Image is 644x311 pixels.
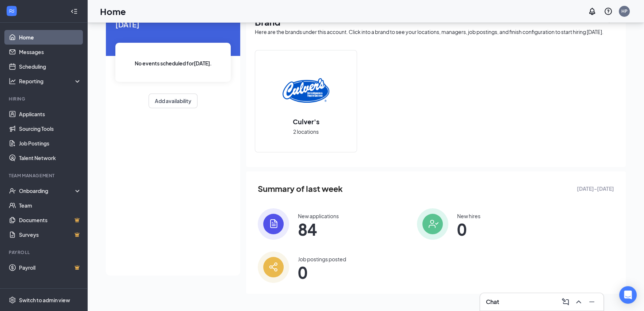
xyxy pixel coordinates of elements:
svg: WorkstreamLogo [8,7,15,15]
span: Summary of last week [258,182,343,195]
h2: Culver's [285,117,327,126]
img: icon [258,208,289,240]
button: Add availability [149,94,198,108]
span: [DATE] - [DATE] [577,185,614,193]
div: Switch to admin view [19,296,70,304]
a: Talent Network [19,151,81,165]
a: DocumentsCrown [19,213,81,227]
img: icon [258,251,289,283]
svg: UserCheck [9,187,16,194]
a: PayrollCrown [19,260,81,275]
svg: ComposeMessage [561,297,570,306]
span: [DATE] [115,19,231,30]
div: Hiring [9,96,80,102]
div: Open Intercom Messenger [619,286,637,304]
a: Applicants [19,107,81,121]
div: Onboarding [19,187,75,194]
span: No events scheduled for [DATE] . [135,59,212,67]
button: Minimize [586,296,598,308]
span: 0 [298,266,346,279]
svg: Notifications [588,7,597,16]
svg: QuestionInfo [604,7,613,16]
a: Job Postings [19,136,81,151]
svg: Analysis [9,77,16,85]
span: 0 [457,223,480,236]
a: Sourcing Tools [19,121,81,136]
a: Team [19,198,81,213]
a: Scheduling [19,59,81,74]
svg: Minimize [587,297,596,306]
div: Team Management [9,172,80,179]
span: 2 locations [293,128,319,136]
img: Culver's [283,67,329,114]
a: Messages [19,45,81,59]
div: Job postings posted [298,255,346,263]
a: SurveysCrown [19,227,81,242]
button: ChevronUp [573,296,584,308]
div: Payroll [9,249,80,255]
div: New hires [457,212,480,220]
div: Reporting [19,77,82,85]
svg: ChevronUp [574,297,583,306]
span: 84 [298,223,339,236]
div: Here are the brands under this account. Click into a brand to see your locations, managers, job p... [255,28,617,35]
h3: Chat [486,298,499,306]
div: New applications [298,212,339,220]
svg: Collapse [70,8,78,15]
a: Home [19,30,81,45]
button: ComposeMessage [560,296,571,308]
h1: Home [100,5,126,18]
svg: Settings [9,296,16,304]
div: HP [621,8,628,14]
img: icon [417,208,448,240]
